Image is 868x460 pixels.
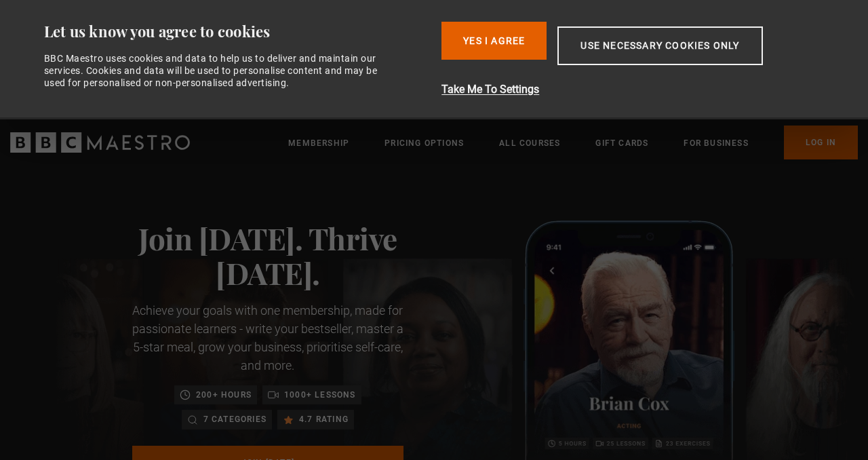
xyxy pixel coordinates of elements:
[284,388,356,402] p: 1000+ lessons
[44,22,431,41] div: Let us know you agree to cookies
[384,136,464,150] a: Pricing Options
[196,388,252,402] p: 200+ hours
[44,52,393,90] div: BBC Maestro uses cookies and data to help us to deliver and maintain our services. Cookies and da...
[10,132,190,153] svg: BBC Maestro
[203,413,267,426] p: 7 categories
[288,136,349,150] a: Membership
[288,126,858,159] nav: Primary
[132,221,403,290] h1: Join [DATE]. Thrive [DATE].
[595,136,648,150] a: Gift Cards
[557,26,762,65] button: Use necessary cookies only
[784,126,858,159] a: Log In
[441,22,547,60] button: Yes I Agree
[499,136,560,150] a: All Courses
[441,81,834,98] button: Take Me To Settings
[684,136,748,150] a: For business
[132,301,403,375] p: Achieve your goals with one membership, made for passionate learners - write your bestseller, mas...
[299,413,349,426] p: 4.7 rating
